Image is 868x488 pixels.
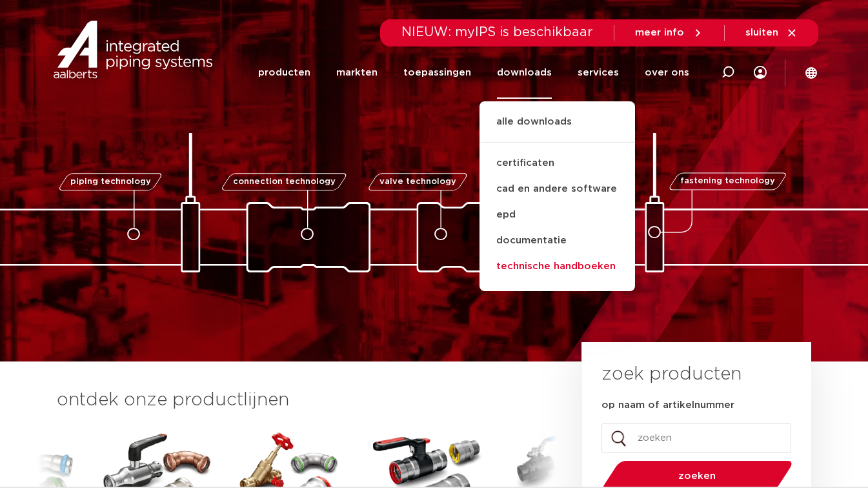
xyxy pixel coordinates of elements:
[745,28,778,37] span: sluiten
[635,27,703,39] a: meer info
[680,178,775,186] span: fastening technology
[336,46,378,99] a: markten
[479,254,635,280] a: technische handboeken
[479,228,635,254] a: documentatie
[258,46,689,99] nav: Menu
[479,150,635,176] a: certificaten
[479,176,635,202] a: cad en andere software
[497,46,552,99] a: downloads
[754,46,767,99] div: my IPS
[601,399,734,412] label: op naam of artikelnummer
[636,471,759,481] span: zoeken
[379,178,456,186] span: valve technology
[232,178,335,186] span: connection technology
[645,46,689,99] a: over ons
[578,46,619,99] a: services
[70,178,151,186] span: piping technology
[403,46,471,99] a: toepassingen
[401,26,593,39] span: NIEUW: myIPS is beschikbaar
[258,46,310,99] a: producten
[57,387,538,413] h3: ontdek onze productlijnen
[745,27,798,39] a: sluiten
[479,114,635,143] a: alle downloads
[601,361,742,387] h3: zoek producten
[479,202,635,228] a: epd
[635,28,684,37] span: meer info
[601,423,791,453] input: zoeken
